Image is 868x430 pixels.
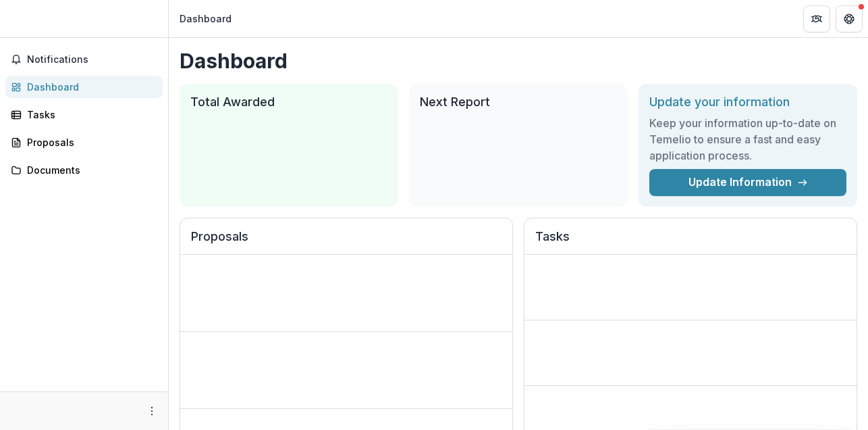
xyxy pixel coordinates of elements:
button: Notifications [5,49,163,70]
a: Proposals [5,131,163,153]
a: Tasks [5,103,163,126]
div: Tasks [27,107,152,122]
h1: Dashboard [180,49,857,73]
div: Proposals [27,135,152,149]
a: Dashboard [5,76,163,98]
button: Partners [803,5,830,32]
button: Get Help [836,5,863,32]
h2: Proposals [191,229,501,255]
span: Notifications [27,54,157,66]
h2: Total Awarded [190,95,387,110]
div: Documents [27,163,152,177]
div: Dashboard [27,80,152,94]
h2: Tasks [535,229,846,255]
div: Dashboard [180,11,232,26]
h2: Update your information [649,95,846,110]
a: Documents [5,159,163,181]
h3: Keep your information up-to-date on Temelio to ensure a fast and easy application process. [649,115,846,164]
a: Update Information [649,169,846,196]
h2: Next Report [420,95,617,110]
button: More [144,403,160,419]
nav: breadcrumb [174,9,237,28]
